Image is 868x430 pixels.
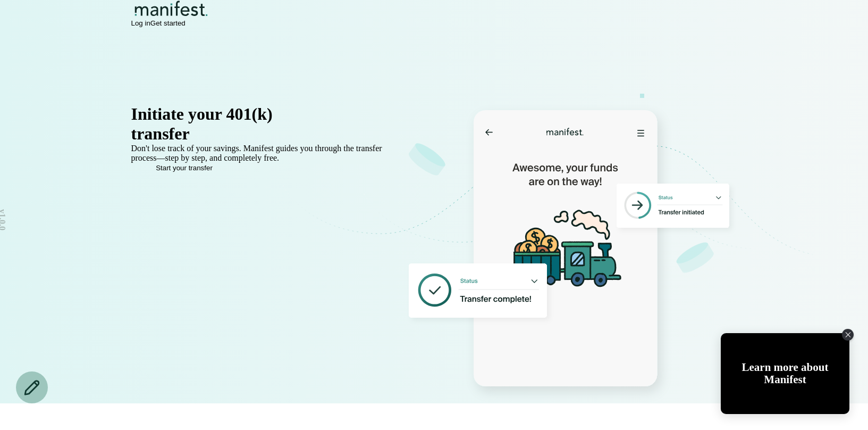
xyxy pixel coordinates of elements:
div: transfer [131,124,406,144]
span: 401(k) [226,104,272,124]
div: Tolstoy bubble widget [721,333,849,414]
div: Open Tolstoy [721,333,849,414]
div: Learn more about Manifest [721,361,849,386]
div: Open Tolstoy widget [721,333,849,414]
span: in minutes [190,124,266,143]
button: Get started [150,19,186,27]
button: Log in [131,19,150,27]
div: Initiate your [131,104,406,124]
div: Close Tolstoy widget [842,329,854,341]
p: Don't lose track of your savings. Manifest guides you through the transfer process—step by step, ... [131,144,406,163]
button: Start your transfer [131,164,238,172]
span: Start your transfer [156,164,213,172]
